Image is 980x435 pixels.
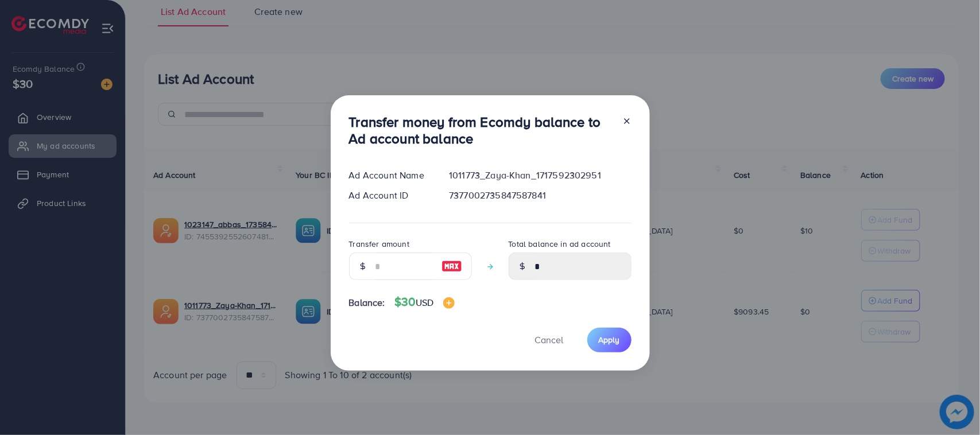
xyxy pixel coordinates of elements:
[509,238,611,250] label: Total balance in ad account
[340,169,440,182] div: Ad Account Name
[441,259,462,273] img: image
[349,296,385,309] span: Balance:
[416,296,433,309] span: USD
[440,189,640,202] div: 7377002735847587841
[535,333,564,346] span: Cancel
[440,169,640,182] div: 1011773_Zaya-Khan_1717592302951
[349,238,409,250] label: Transfer amount
[587,328,632,352] button: Apply
[340,189,440,202] div: Ad Account ID
[443,297,455,309] img: image
[521,328,578,352] button: Cancel
[599,334,620,345] span: Apply
[349,114,613,147] h3: Transfer money from Ecomdy balance to Ad account balance
[394,295,455,309] h4: $30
